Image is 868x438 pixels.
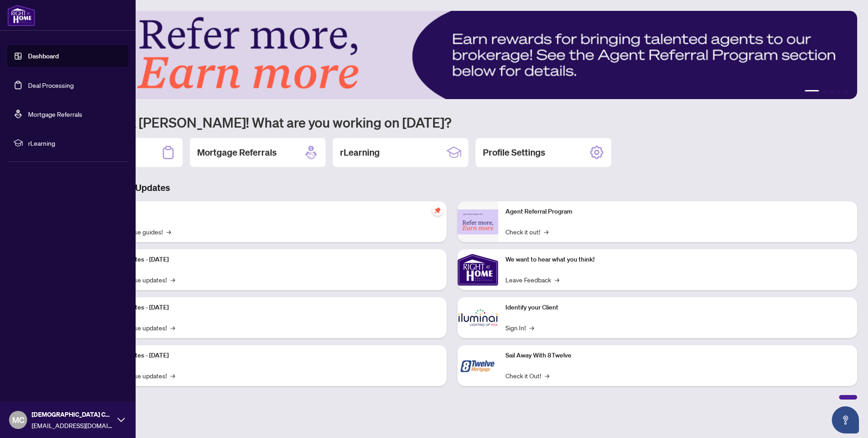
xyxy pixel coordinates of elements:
span: [EMAIL_ADDRESS][DOMAIN_NAME] [32,420,113,430]
span: → [170,323,175,333]
a: Check it Out!→ [505,371,549,381]
button: Open asap [832,406,859,433]
a: Leave Feedback→ [505,275,559,285]
h3: Brokerage & Industry Updates [47,181,857,194]
button: 3 [830,90,834,94]
p: Platform Updates - [DATE] [95,303,439,313]
span: → [170,371,175,381]
a: Deal Processing [28,81,74,89]
button: 1 [805,90,819,94]
h2: rLearning [340,146,380,159]
h2: Profile Settings [483,146,545,159]
img: Sail Away With 8Twelve [458,345,498,386]
span: → [170,275,175,285]
p: Platform Updates - [DATE] [95,255,439,265]
span: → [529,323,534,333]
p: We want to hear what you think! [505,255,850,265]
span: [DEMOGRAPHIC_DATA] Contractor [32,409,113,419]
span: → [545,371,549,381]
h1: Welcome back [PERSON_NAME]! What are you working on [DATE]? [47,114,857,131]
span: rLearning [28,138,122,148]
span: MC [12,414,24,426]
h2: Mortgage Referrals [197,146,277,159]
img: Agent Referral Program [458,209,498,234]
p: Agent Referral Program [505,207,850,217]
button: 4 [837,90,841,94]
a: Mortgage Referrals [28,110,82,118]
p: Self-Help [95,207,439,217]
img: Identify your Client [458,297,498,338]
p: Sail Away With 8Twelve [505,351,850,361]
img: Slide 0 [47,11,857,99]
p: Identify your Client [505,303,850,313]
span: → [555,275,559,285]
p: Platform Updates - [DATE] [95,351,439,361]
span: pushpin [432,205,443,216]
img: logo [7,5,35,26]
button: 2 [823,90,826,94]
span: → [544,227,548,237]
a: Check it out!→ [505,227,548,237]
button: 5 [844,90,848,94]
span: → [166,227,171,237]
img: We want to hear what you think! [458,249,498,290]
a: Dashboard [28,52,59,60]
a: Sign In!→ [505,323,534,333]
